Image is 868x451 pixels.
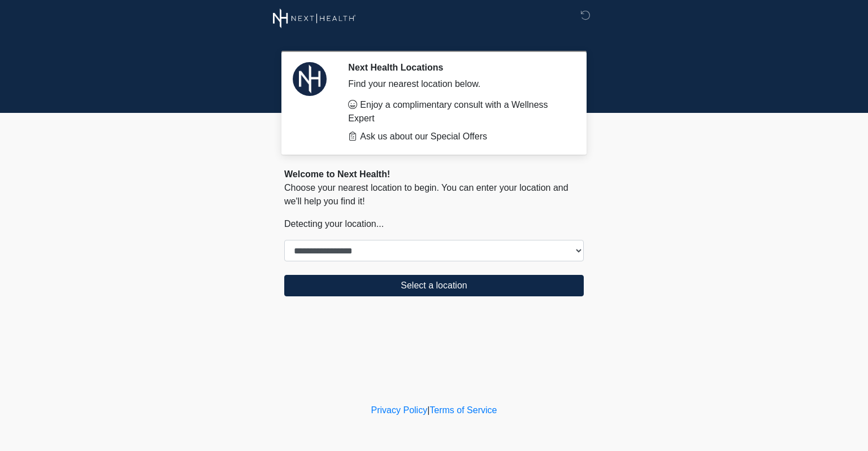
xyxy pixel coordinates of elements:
div: Find your nearest location below. [348,77,567,91]
img: Agent Avatar [293,62,327,96]
li: Enjoy a complimentary consult with a Wellness Expert [348,98,567,125]
a: | [427,405,429,415]
li: Ask us about our Special Offers [348,130,567,143]
div: Welcome to Next Health! [284,168,584,181]
span: Choose your nearest location to begin. You can enter your location and we'll help you find it! [284,183,568,206]
a: Privacy Policy [371,405,428,415]
h2: Next Health Locations [348,62,567,73]
span: Detecting your location... [284,219,384,229]
button: Select a location [284,275,584,296]
a: Terms of Service [429,405,497,415]
img: Next Health Wellness Logo [273,8,356,28]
